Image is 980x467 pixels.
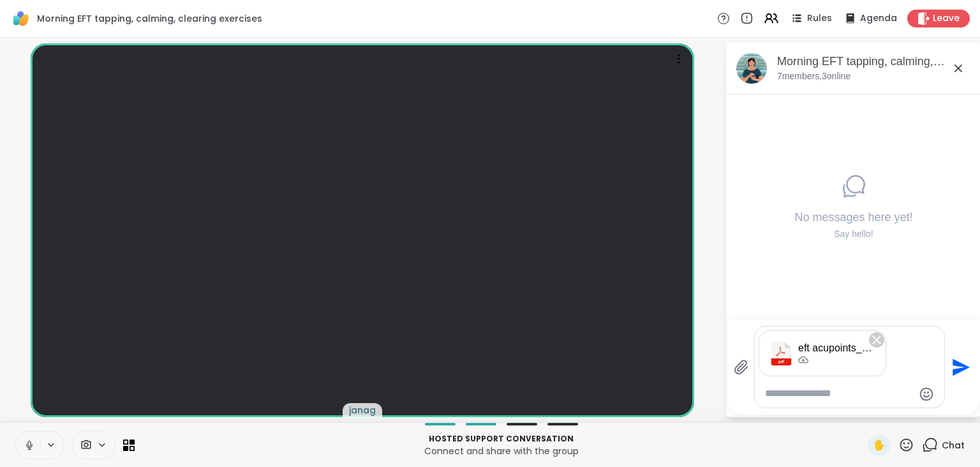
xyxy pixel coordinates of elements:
[807,12,832,25] span: Rules
[736,53,767,84] img: Morning EFT tapping, calming, clearing exercises, Oct 10
[777,54,971,70] div: Morning EFT tapping, calming, clearing exercises, [DATE]
[933,12,960,25] span: Leave
[10,8,32,29] img: ShareWell Logomark
[873,438,886,453] span: ✋
[37,12,262,25] span: Morning EFT tapping, calming, clearing exercises
[349,404,376,417] span: janag
[777,70,850,83] p: 7 members, 3 online
[794,210,912,226] h4: No messages here yet!
[869,332,884,348] button: Remove attachment
[142,433,860,445] p: Hosted support conversation
[142,445,860,457] p: Connect and share with the group
[860,12,897,25] span: Agenda
[794,228,912,241] div: Say hello!
[919,387,934,402] button: Emoji picker
[942,439,965,452] span: Chat
[798,355,808,365] a: aria/Download attachment
[798,342,875,355] div: eft acupoints_20240128_0001.pdf
[765,387,914,401] textarea: Type your message
[945,353,974,381] button: Send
